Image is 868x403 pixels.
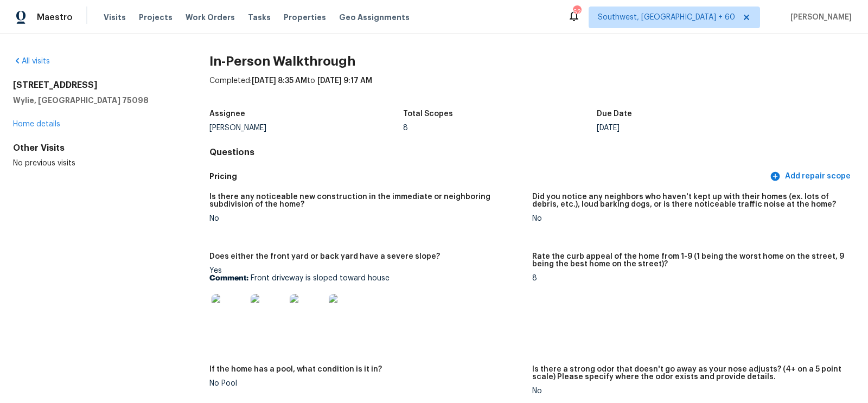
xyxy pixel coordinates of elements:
span: [PERSON_NAME] [786,12,852,23]
h5: Due Date [597,110,632,118]
h5: Wylie, [GEOGRAPHIC_DATA] 75098 [13,95,175,106]
span: Projects [139,12,173,23]
button: Add repair scope [768,167,855,187]
span: Tasks [248,14,271,21]
h5: Does either the front yard or back yard have a severe slope? [209,253,440,260]
h5: Is there any noticeable new construction in the immediate or neighboring subdivision of the home? [209,193,524,208]
span: No previous visits [13,159,75,167]
p: Front driveway is sloped toward house [209,274,524,282]
div: Other Visits [13,143,175,153]
div: No [532,215,846,222]
span: Add repair scope [772,170,851,183]
span: Southwest, [GEOGRAPHIC_DATA] + 60 [598,12,735,23]
div: 8 [403,124,597,132]
a: All visits [13,57,50,65]
div: [PERSON_NAME] [209,124,403,132]
div: 8 [532,274,846,282]
div: Completed: to [209,75,855,104]
div: 624 [573,7,580,17]
div: Yes [209,267,524,335]
div: No [209,215,524,222]
h5: Did you notice any neighbors who haven't kept up with their homes (ex. lots of debris, etc.), lou... [532,193,846,208]
span: [DATE] 9:17 AM [317,77,372,85]
h5: Pricing [209,171,768,182]
h5: Assignee [209,110,245,118]
div: No Pool [209,380,524,387]
h5: Rate the curb appeal of the home from 1-9 (1 being the worst home on the street, 9 being the best... [532,253,846,268]
div: No [532,387,846,395]
span: Work Orders [186,12,235,23]
div: [DATE] [597,124,790,132]
h2: [STREET_ADDRESS] [13,80,175,91]
span: Visits [104,12,126,23]
span: Geo Assignments [339,12,410,23]
h4: Questions [209,147,855,158]
h2: In-Person Walkthrough [209,56,855,67]
span: Maestro [37,12,73,23]
span: Properties [284,12,326,23]
span: [DATE] 8:35 AM [252,77,307,85]
b: Comment: [209,274,248,282]
h5: If the home has a pool, what condition is it in? [209,366,382,373]
h5: Total Scopes [403,110,453,118]
h5: Is there a strong odor that doesn't go away as your nose adjusts? (4+ on a 5 point scale) Please ... [532,366,846,381]
a: Home details [13,120,60,128]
